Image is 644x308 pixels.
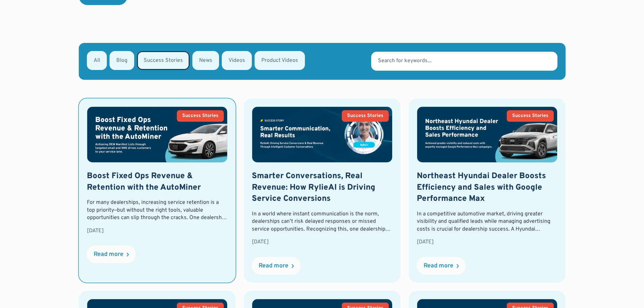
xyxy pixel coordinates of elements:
h2: Boost Fixed Ops Revenue & Retention with the AutoMiner [87,171,228,193]
a: Success StoriesBoost Fixed Ops Revenue & Retention with the AutoMinerFor many dealerships, increa... [79,98,236,283]
div: Read more [94,252,123,258]
form: Email Form [79,43,566,80]
a: Success StoriesNortheast Hyundai Dealer Boosts Efficiency and Sales with Google Performance MaxIn... [409,98,566,283]
input: Search for keywords... [371,52,557,71]
h2: Northeast Hyundai Dealer Boosts Efficiency and Sales with Google Performance Max [417,171,557,205]
div: In a competitive automotive market, driving greater visibility and qualified leads while managing... [417,210,557,233]
div: [DATE] [87,227,228,235]
h2: Smarter Conversations, Real Revenue: How RylieAI is Driving Service Conversions [252,171,392,205]
div: [DATE] [417,238,557,246]
div: Success Stories [347,114,383,118]
div: Read more [259,263,288,269]
div: Read more [424,263,453,269]
a: Success StoriesSmarter Conversations, Real Revenue: How RylieAI is Driving Service ConversionsIn ... [244,98,401,283]
div: In a world where instant communication is the norm, dealerships can’t risk delayed responses or m... [252,210,392,233]
div: Success Stories [512,114,548,118]
div: Success Stories [182,114,218,118]
div: For many dealerships, increasing service retention is a top priority—but without the right tools,... [87,199,228,221]
div: [DATE] [252,238,392,246]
